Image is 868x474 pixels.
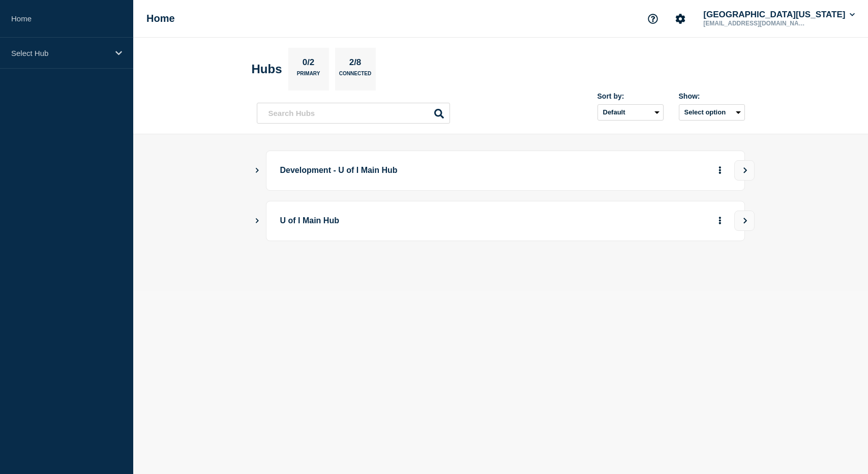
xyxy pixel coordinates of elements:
[280,161,561,180] p: Development - U of I Main Hub
[257,103,450,124] input: Search Hubs
[597,104,664,121] select: Sort by
[734,211,755,231] button: View
[670,8,691,29] button: Account settings
[345,57,365,71] p: 2/8
[701,20,807,27] p: [EMAIL_ADDRESS][DOMAIN_NAME]
[642,8,664,29] button: Support
[146,13,175,24] h1: Home
[713,212,727,230] button: More actions
[255,167,260,174] button: Show Connected Hubs
[11,49,109,57] p: Select Hub
[339,71,371,81] p: Connected
[280,212,561,230] p: U of I Main Hub
[255,217,260,225] button: Show Connected Hubs
[679,92,745,100] div: Show:
[252,62,282,76] h2: Hubs
[297,71,320,81] p: Primary
[701,10,857,20] button: [GEOGRAPHIC_DATA][US_STATE]
[679,104,745,121] button: Select option
[734,160,755,181] button: View
[597,92,664,100] div: Sort by:
[298,57,318,71] p: 0/2
[713,161,727,180] button: More actions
